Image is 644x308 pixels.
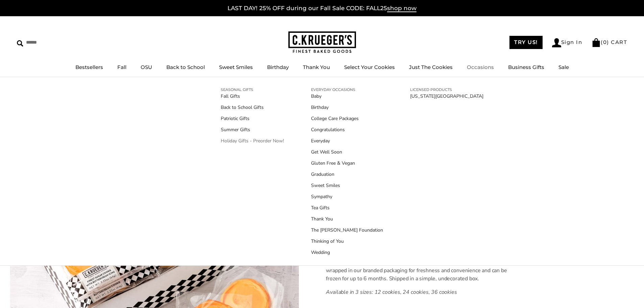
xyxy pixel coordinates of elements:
a: Baby [311,93,383,100]
a: Birthday [267,64,289,70]
a: Back to School Gifts [221,104,284,111]
a: Birthday [311,104,383,111]
input: Search [17,37,97,48]
a: Thank You [311,215,383,222]
a: Sweet Smiles [311,182,383,189]
a: [US_STATE][GEOGRAPHIC_DATA] [410,93,483,100]
img: Bag [592,38,601,47]
a: Fall [117,64,126,70]
a: EVERYDAY OCCASIONS [311,87,383,93]
a: Graduation [311,171,383,178]
a: Everyday [311,137,383,144]
a: Fall Gifts [221,93,284,100]
a: Thank You [303,64,330,70]
img: Search [17,40,23,47]
a: The [PERSON_NAME] Foundation [311,227,383,234]
a: Business Gifts [508,64,544,70]
a: Holiday Gifts - Preorder Now! [221,137,284,144]
a: Sweet Smiles [219,64,253,70]
a: Sale [558,64,569,70]
a: Patriotic Gifts [221,115,284,122]
a: LAST DAY! 25% OFF during our Fall Sale CODE: FALL25shop now [228,5,416,12]
a: College Care Packages [311,115,383,122]
a: Sign In [552,38,582,47]
img: Account [552,38,561,47]
a: Select Your Cookies [344,64,395,70]
a: Get Well Soon [311,148,383,156]
a: Wedding [311,249,383,256]
a: Thinking of You [311,238,383,245]
a: Gluten Free & Vegan [311,160,383,167]
a: (0) CART [592,39,627,45]
img: C.KRUEGER'S [288,31,356,53]
span: shop now [387,5,416,12]
span: 0 [603,39,607,45]
a: Occasions [467,64,494,70]
em: Available in 3 sizes: 12 cookies, 24 cookies, 36 cookies [326,288,457,296]
a: Sympathy [311,193,383,200]
a: LICENSED PRODUCTS [410,87,483,93]
a: Tea Gifts [311,204,383,211]
a: TRY US! [509,36,543,49]
a: Summer Gifts [221,126,284,133]
a: SEASONAL GIFTS [221,87,284,93]
a: Back to School [166,64,205,70]
a: Bestsellers [75,64,103,70]
a: OSU [141,64,152,70]
a: Just The Cookies [409,64,453,70]
a: Congratulations [311,126,383,133]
